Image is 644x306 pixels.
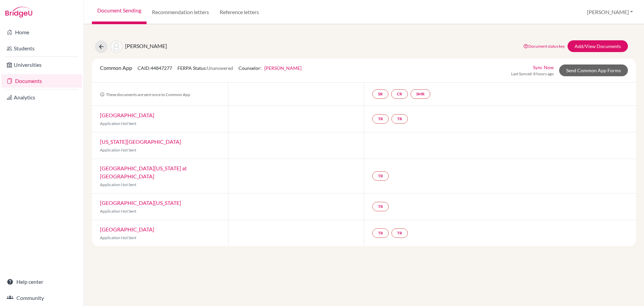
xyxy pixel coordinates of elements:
span: [PERSON_NAME] [125,43,167,49]
span: Application Not Sent [100,182,136,187]
a: SR [372,89,388,99]
a: Universities [1,58,82,72]
a: SMR [411,89,430,99]
a: Community [1,291,82,305]
a: TR [372,202,389,211]
span: Application Not Sent [100,235,136,240]
a: Documents [1,74,82,88]
span: Counselor: [238,65,302,71]
a: [GEOGRAPHIC_DATA] [100,112,154,118]
a: Send Common App Forms [559,64,628,76]
a: Sync Now [533,64,554,71]
span: Last Synced: 8 hours ago [511,71,554,77]
a: Add/View Documents [568,40,628,52]
span: Unanswered [207,65,233,71]
img: Bridge-U [5,7,32,17]
a: TR [391,114,408,124]
a: CR [391,89,408,99]
span: Application Not Sent [100,147,136,152]
span: Application Not Sent [100,121,136,126]
a: Analytics [1,91,82,104]
a: Home [1,26,82,39]
span: Common App [100,64,132,71]
a: TR [391,228,408,238]
a: Document status key [523,44,565,49]
span: CAID: 44847277 [138,65,172,71]
a: Students [1,42,82,55]
a: [US_STATE][GEOGRAPHIC_DATA] [100,138,181,145]
a: TR [372,228,389,238]
a: [GEOGRAPHIC_DATA] [100,226,154,232]
a: Help center [1,275,82,289]
a: [GEOGRAPHIC_DATA][US_STATE] [100,200,181,206]
a: [GEOGRAPHIC_DATA][US_STATE] at [GEOGRAPHIC_DATA] [100,165,187,179]
a: TR [372,114,389,124]
span: Application Not Sent [100,209,136,214]
button: [PERSON_NAME] [584,6,636,18]
a: TR [372,171,389,181]
a: [PERSON_NAME] [264,65,302,71]
span: FERPA Status: [177,65,233,71]
span: These documents are sent once to Common App [100,92,190,97]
